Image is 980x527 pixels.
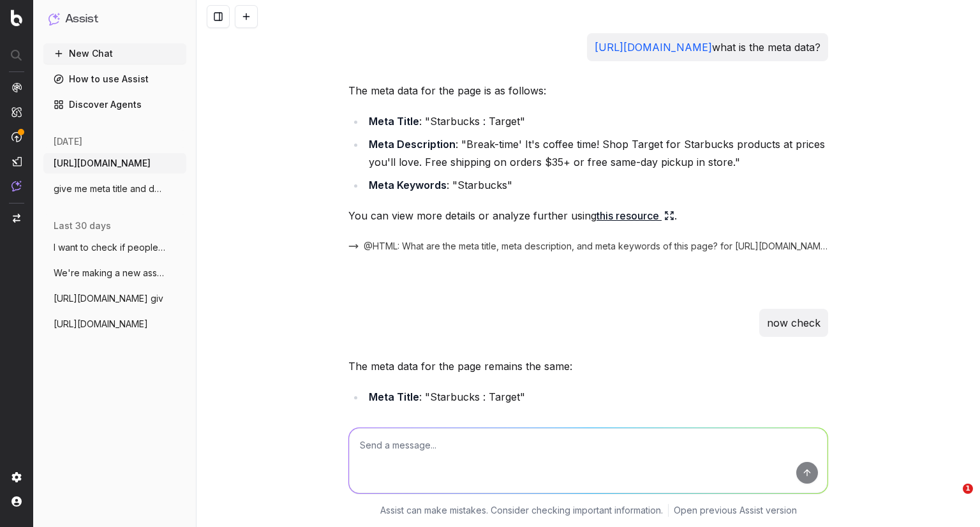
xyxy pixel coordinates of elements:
button: Assist [48,10,181,28]
strong: Meta Title [369,390,419,403]
button: give me meta title and description for t [43,179,186,199]
li: : "Starbucks : Target" [365,112,828,130]
p: what is the meta data? [595,38,820,56]
span: give me meta title and description for t [54,182,166,195]
li: : "Break-time' It's coffee time! Shop Target for Starbucks products at prices you'll love. Free s... [365,411,828,447]
strong: Meta Keywords [369,179,447,191]
span: [URL][DOMAIN_NAME] [54,318,148,330]
li: : "Starbucks : Target" [365,388,828,406]
span: [URL][DOMAIN_NAME] [54,157,151,170]
a: [URL][DOMAIN_NAME] [595,41,712,54]
span: last 30 days [54,219,111,232]
button: I want to check if people have started s [43,237,186,258]
img: Activation [11,131,22,142]
a: Discover Agents [43,94,186,115]
img: Switch project [13,214,20,223]
span: [DATE] [54,135,82,148]
a: Open previous Assist version [674,504,797,517]
img: Assist [48,13,60,25]
strong: Meta Description [369,138,456,151]
img: Studio [11,156,22,167]
button: @HTML: What are the meta title, meta description, and meta keywords of this page? for [URL][DOMAI... [348,240,828,253]
span: 1 [963,484,973,494]
li: : "Starbucks" [365,176,828,194]
li: : "Break-time' It's coffee time! Shop Target for Starbucks products at prices you'll love. Free s... [365,135,828,171]
button: We're making a new asset launching pumpk [43,263,186,283]
img: Intelligence [11,107,22,117]
p: The meta data for the page is as follows: [348,82,828,100]
button: New Chat [43,43,186,64]
p: The meta data for the page remains the same: [348,357,828,375]
h1: Assist [65,10,98,28]
span: [URL][DOMAIN_NAME] giv [54,292,163,305]
button: [URL][DOMAIN_NAME] [43,314,186,334]
p: now check [767,314,820,332]
img: Setting [11,472,22,482]
img: Botify logo [11,10,22,26]
button: [URL][DOMAIN_NAME] [43,153,186,174]
a: this resource [597,207,674,225]
span: We're making a new asset launching pumpk [54,267,166,279]
p: Assist can make mistakes. Consider checking important information. [380,504,663,517]
p: You can view more details or analyze further using . [348,207,828,225]
strong: Meta Title [369,115,419,128]
img: My account [11,496,22,507]
iframe: Intercom live chat [937,484,967,514]
button: [URL][DOMAIN_NAME] giv [43,288,186,309]
img: Analytics [11,82,22,93]
img: Assist [11,181,22,191]
span: I want to check if people have started s [54,241,166,254]
a: How to use Assist [43,69,186,89]
span: @HTML: What are the meta title, meta description, and meta keywords of this page? for [URL][DOMAI... [364,240,828,253]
